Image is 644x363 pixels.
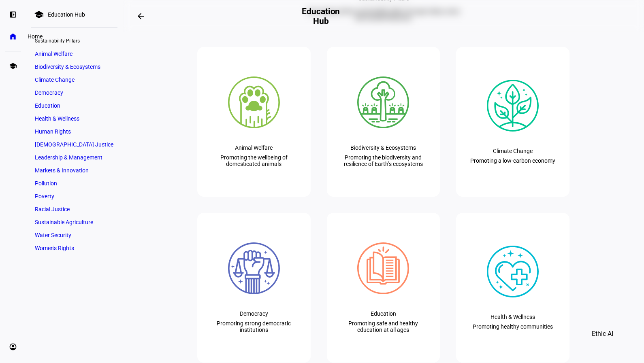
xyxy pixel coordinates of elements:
div: Promoting a low-carbon economy [470,157,555,164]
span: [DEMOGRAPHIC_DATA] Justice [35,141,113,148]
img: education.colored.svg [357,242,409,294]
span: Ethic AI [592,324,613,344]
span: Sustainable Agriculture [35,219,93,225]
a: Climate Change [31,74,117,85]
div: Climate Change [493,148,533,154]
img: democracy.colored.svg [228,242,280,294]
span: Biodiversity & Ecosystems [35,64,100,70]
span: Water Security [35,232,71,238]
a: Democracy [31,87,117,98]
div: Home [24,32,46,41]
h2: Education Hub [300,6,342,26]
div: Sustainability Pillars [31,34,117,46]
a: Women's Rights [31,242,117,254]
a: Health & Wellness [31,113,117,124]
span: Leadership & Management [35,154,102,161]
img: healthWellness.colored.svg [487,246,539,297]
a: Education [31,100,117,111]
a: Pollution [31,178,117,189]
div: Promoting the wellbeing of domesticated animals [210,154,298,167]
div: Health & Wellness [490,314,535,320]
a: Sustainable Agriculture [31,217,117,228]
a: Biodiversity & Ecosystems [31,61,117,72]
mat-icon: arrow_backwards [136,11,146,21]
span: Markets & Innovation [35,167,89,174]
div: Animal Welfare [235,144,273,151]
img: deforestation.colored.svg [357,76,409,128]
span: Democracy [35,89,63,96]
span: Health & Wellness [35,115,79,122]
img: climateChange.colored.svg [487,80,539,132]
a: Human Rights [31,126,117,137]
eth-mat-symbol: left_panel_open [9,11,17,19]
div: Promoting healthy communities [473,323,553,330]
div: Education Hub [48,11,85,18]
eth-mat-symbol: home [9,32,17,40]
div: Democracy [240,310,268,317]
a: Leadership & Management [31,152,117,163]
a: Poverty [31,191,117,202]
span: Pollution [35,180,57,187]
a: home [5,28,21,45]
div: Promoting the biodiversity and resilience of Earth’s ecosystems [340,154,427,167]
span: Animal Welfare [35,51,73,57]
div: Education [371,310,396,317]
button: Ethic AI [580,324,625,344]
a: Racial Justice [31,204,117,215]
a: [DEMOGRAPHIC_DATA] Justice [31,139,117,150]
mat-icon: school [34,10,44,19]
a: Animal Welfare [31,48,117,59]
eth-mat-symbol: school [9,62,17,70]
div: Promoting strong democratic institutions [210,320,298,333]
img: animalWelfare.colored.svg [228,76,280,128]
span: Human Rights [35,128,71,135]
a: Markets & Innovation [31,165,117,176]
a: Water Security [31,229,117,241]
div: Biodiversity & Ecosystems [350,144,416,151]
span: Climate Change [35,76,75,83]
eth-mat-symbol: account_circle [9,343,17,351]
div: Promoting safe and healthy education at all ages [340,320,427,333]
span: Women's Rights [35,245,74,251]
span: Racial Justice [35,206,70,212]
span: Poverty [35,193,54,200]
span: Education [35,102,60,109]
